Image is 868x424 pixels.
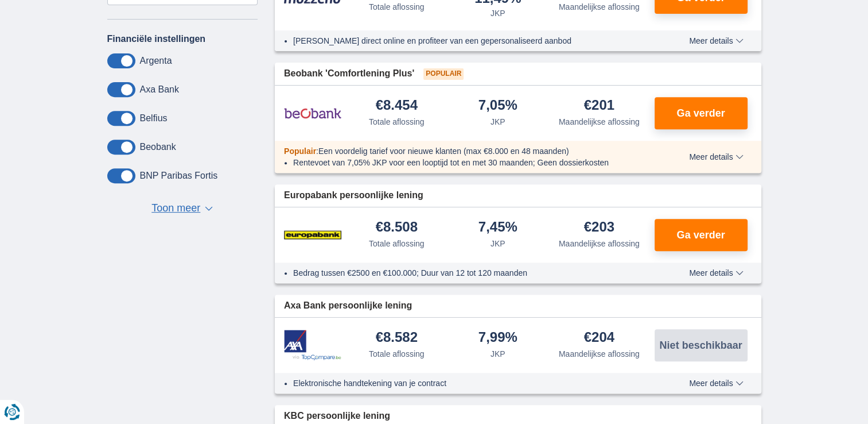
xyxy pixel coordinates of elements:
[140,113,168,124] label: Belfius
[584,330,614,346] div: €204
[676,230,725,240] span: Ga verder
[478,98,517,114] div: 7,05%
[680,268,752,277] button: Meer details
[491,238,505,249] div: JKP
[584,98,614,114] div: €201
[140,142,176,152] label: Beobank
[423,68,464,80] span: Populair
[369,238,425,249] div: Totale aflossing
[584,220,614,236] div: €203
[680,379,752,388] button: Meer details
[284,221,341,249] img: product.pl.alt Europabank
[559,348,640,360] div: Maandelijkse aflossing
[275,145,656,157] div: :
[376,220,418,236] div: €8.508
[369,1,425,13] div: Totale aflossing
[369,116,425,128] div: Totale aflossing
[148,201,216,217] button: Toon meer ▼
[689,269,743,277] span: Meer details
[559,1,640,13] div: Maandelijkse aflossing
[284,330,341,360] img: product.pl.alt Axa Bank
[376,98,418,114] div: €8.454
[680,36,752,45] button: Meer details
[293,157,647,168] li: Rentevoet van 7,05% JKP voor een looptijd tot en met 30 maanden; Geen dossierkosten
[140,56,172,66] label: Argenta
[491,116,505,128] div: JKP
[293,267,647,279] li: Bedrag tussen €2500 en €100.000; Duur van 12 tot 120 maanden
[284,147,316,156] span: Populair
[676,108,725,118] span: Ga verder
[293,35,647,47] li: [PERSON_NAME] direct online en profiteer van een gepersonaliseerd aanbod
[151,201,200,216] span: Toon meer
[284,410,390,423] span: KBC persoonlijke lening
[689,153,743,161] span: Meer details
[680,152,752,161] button: Meer details
[376,330,418,346] div: €8.582
[205,206,213,211] span: ▼
[107,34,206,44] label: Financiële instellingen
[655,329,748,361] button: Niet beschikbaar
[140,171,218,181] label: BNP Paribas Fortis
[559,238,640,249] div: Maandelijkse aflossing
[689,379,743,387] span: Meer details
[284,299,412,313] span: Axa Bank persoonlijke lening
[478,220,517,236] div: 7,45%
[284,67,414,80] span: Beobank 'Comfortlening Plus'
[293,377,647,389] li: Elektronische handtekening van je contract
[318,147,569,156] span: Een voordelig tarief voor nieuwe klanten (max €8.000 en 48 maanden)
[284,99,341,128] img: product.pl.alt Beobank
[559,116,640,128] div: Maandelijkse aflossing
[655,97,748,129] button: Ga verder
[655,219,748,251] button: Ga verder
[369,348,425,360] div: Totale aflossing
[491,7,505,19] div: JKP
[659,340,742,350] span: Niet beschikbaar
[478,330,517,346] div: 7,99%
[491,348,505,360] div: JKP
[140,84,179,95] label: Axa Bank
[689,37,743,45] span: Meer details
[284,189,423,202] span: Europabank persoonlijke lening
